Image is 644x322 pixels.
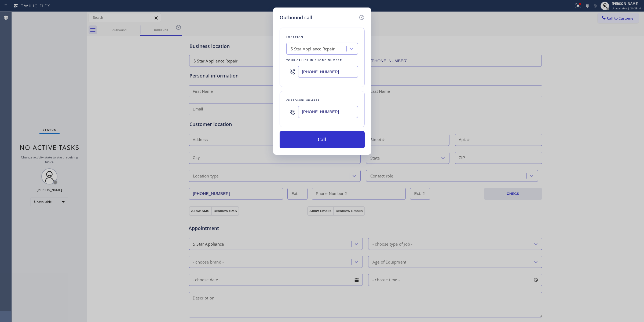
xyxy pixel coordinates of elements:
[286,57,358,63] div: Your caller id phone number
[286,34,358,40] div: Location
[280,14,312,21] h5: Outbound call
[298,106,358,118] input: (123) 456-7890
[280,131,365,148] button: Call
[298,66,358,78] input: (123) 456-7890
[291,46,335,52] div: 5 Star Appliance Repair
[286,98,358,103] div: Customer number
